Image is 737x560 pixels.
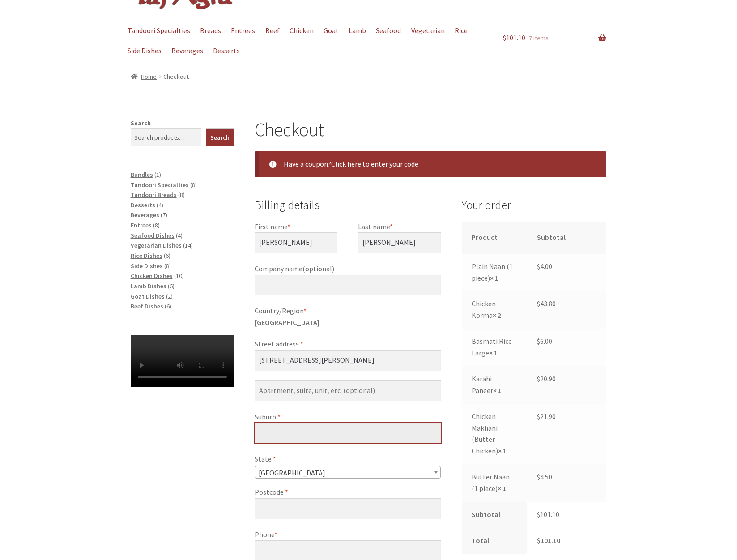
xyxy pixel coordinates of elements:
span: 8 [180,191,183,199]
a: Tandoori Breads [131,191,177,199]
span: / [157,72,163,82]
span: 14 [185,241,191,249]
span: $ [537,472,540,481]
td: Plain Naan (1 piece) [462,254,527,291]
a: Entrees [227,21,260,41]
a: Entrees [131,221,152,229]
a: Enter your coupon code [331,159,418,168]
span: $ [537,262,540,271]
a: Goat Dishes [131,292,165,300]
a: $101.10 7 items [503,21,606,56]
a: Tandoori Specialties [131,181,189,189]
bdi: 20.90 [537,374,556,383]
label: Postcode [255,487,441,498]
a: Beverages [167,41,208,61]
label: First name [255,221,337,233]
th: Subtotal [462,502,527,528]
span: $ [503,33,506,42]
bdi: 21.90 [537,412,556,421]
span: 6 [170,282,173,290]
span: State [255,466,441,479]
strong: × 1 [490,274,498,282]
span: 8 [166,262,169,270]
button: Search [206,128,234,146]
th: Subtotal [527,222,606,254]
span: 2 [168,292,171,300]
a: Seafood Dishes [131,231,175,239]
bdi: 101.10 [537,510,559,519]
td: Butter Naan (1 piece) [462,464,527,502]
nav: breadcrumbs [131,72,607,82]
bdi: 4.00 [537,262,552,271]
span: 8 [192,181,195,189]
td: Chicken Makhani (Butter Chicken) [462,404,527,465]
h3: Your order [462,196,607,222]
a: Chicken Dishes [131,272,173,280]
label: State [255,453,441,465]
label: Country/Region [255,305,441,317]
span: 101.10 [503,33,525,42]
a: Side Dishes [131,262,163,270]
strong: × 2 [493,311,501,320]
a: Desserts [131,201,155,209]
input: Apartment, suite, unit, etc. (optional) [255,380,441,401]
span: 10 [176,272,182,280]
span: $ [537,299,540,308]
a: Seafood [372,21,405,41]
a: Breads [196,21,226,41]
span: Bundles [131,171,153,179]
label: Street address [255,338,441,350]
span: $ [537,510,540,519]
th: Product [462,222,527,254]
span: $ [537,536,541,545]
a: Home [131,73,157,81]
label: Suburb [255,411,441,423]
span: 4 [158,201,162,209]
a: Lamb Dishes [131,282,166,290]
a: Desserts [209,41,244,61]
span: $ [537,412,540,421]
a: Beef [261,21,284,41]
div: Have a coupon? [255,151,606,177]
a: Vegetarian Dishes [131,241,182,249]
h1: Checkout [255,118,606,141]
strong: × 1 [498,484,506,493]
a: Chicken [285,21,318,41]
h3: Billing details [255,196,441,215]
span: Australian Capital Territory [255,466,440,479]
td: Chicken Korma [462,291,527,329]
a: Beef Dishes [131,302,163,310]
span: 8 [155,221,158,229]
span: 6 [166,302,170,310]
strong: × 1 [493,386,502,395]
a: Beverages [131,211,159,219]
bdi: 101.10 [537,536,560,545]
a: Vegetarian [407,21,449,41]
label: Search [131,119,151,127]
span: 7 [162,211,166,219]
span: 7 items [529,34,549,42]
input: House number and street name [255,350,441,371]
a: Tandoori Specialties [124,21,195,41]
bdi: 4.50 [537,472,552,481]
nav: Primary Navigation [131,21,482,61]
span: 6 [166,252,169,260]
label: Company name [255,263,441,275]
strong: [GEOGRAPHIC_DATA] [255,318,320,327]
span: 1 [156,171,159,179]
span: $ [537,337,540,346]
bdi: 43.80 [537,299,556,308]
strong: × 1 [489,348,498,357]
a: Rice Dishes [131,252,162,260]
